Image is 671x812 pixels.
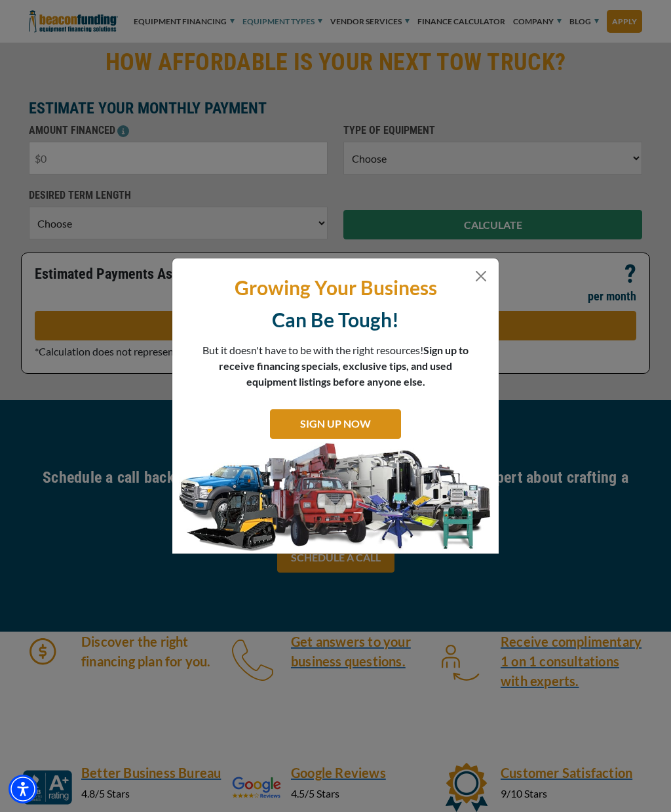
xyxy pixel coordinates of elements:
p: Growing Your Business [182,275,489,300]
span: Sign up to receive financing specials, exclusive tips, and used equipment listings before anyone ... [219,344,469,388]
div: Accessibility Menu [9,775,37,803]
button: Close [473,268,489,284]
p: But it doesn't have to be with the right resources! [202,342,469,390]
a: SIGN UP NOW [270,409,401,439]
p: Can Be Tough! [182,307,489,333]
img: subscribe-modal.jpg [172,442,499,554]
